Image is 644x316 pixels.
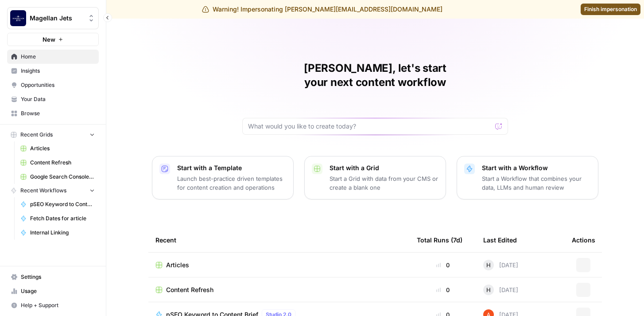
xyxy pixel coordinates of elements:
[16,141,99,156] a: Articles
[155,261,403,269] a: Articles
[20,131,53,139] span: Recent Grids
[177,164,286,172] p: Start with a Template
[166,285,213,294] span: Content Refresh
[30,200,95,208] span: pSEO Keyword to Content Brief
[7,270,99,284] a: Settings
[483,228,517,252] div: Last Edited
[152,156,294,199] button: Start with a TemplateLaunch best-practice driven templates for content creation and operations
[7,50,99,64] a: Home
[483,260,518,270] div: [DATE]
[242,61,508,90] h1: [PERSON_NAME], let's start your next content workflow
[177,174,286,192] p: Launch best-practice driven templates for content creation and operations
[16,211,99,226] a: Fetch Dates for article
[7,92,99,106] a: Your Data
[30,14,83,23] span: Magellan Jets
[21,109,95,117] span: Browse
[7,184,99,197] button: Recent Workflows
[486,261,491,269] span: H
[21,53,95,61] span: Home
[20,187,66,195] span: Recent Workflows
[16,170,99,184] a: Google Search Console - Library
[202,5,442,14] div: Warning! Impersonating [PERSON_NAME][EMAIL_ADDRESS][DOMAIN_NAME]
[21,95,95,103] span: Your Data
[584,5,637,13] span: Finish impersonation
[482,164,591,172] p: Start with a Workflow
[30,229,95,237] span: Internal Linking
[21,287,95,295] span: Usage
[30,215,95,222] span: Fetch Dates for article
[486,285,491,294] span: H
[7,128,99,141] button: Recent Grids
[572,228,595,252] div: Actions
[21,67,95,75] span: Insights
[248,122,492,131] input: What would you like to create today?
[16,156,99,170] a: Content Refresh
[21,81,95,89] span: Opportunities
[16,197,99,211] a: pSEO Keyword to Content Brief
[21,301,95,309] span: Help + Support
[7,106,99,121] a: Browse
[417,261,469,269] div: 0
[166,261,189,269] span: Articles
[30,173,95,181] span: Google Search Console - Library
[330,174,438,192] p: Start a Grid with data from your CMS or create a blank one
[7,33,99,46] button: New
[483,285,518,295] div: [DATE]
[482,174,591,192] p: Start a Workflow that combines your data, LLMs and human review
[417,285,469,294] div: 0
[330,164,438,172] p: Start with a Grid
[10,10,26,26] img: Magellan Jets Logo
[7,64,99,78] a: Insights
[7,7,99,29] button: Workspace: Magellan Jets
[155,285,403,294] a: Content Refresh
[16,226,99,240] a: Internal Linking
[43,35,55,44] span: New
[155,228,403,252] div: Recent
[30,144,95,152] span: Articles
[21,273,95,281] span: Settings
[304,156,446,199] button: Start with a GridStart a Grid with data from your CMS or create a blank one
[7,78,99,92] a: Opportunities
[417,228,462,252] div: Total Runs (7d)
[30,159,95,167] span: Content Refresh
[7,298,99,312] button: Help + Support
[7,284,99,298] a: Usage
[581,4,640,15] a: Finish impersonation
[457,156,598,199] button: Start with a WorkflowStart a Workflow that combines your data, LLMs and human review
